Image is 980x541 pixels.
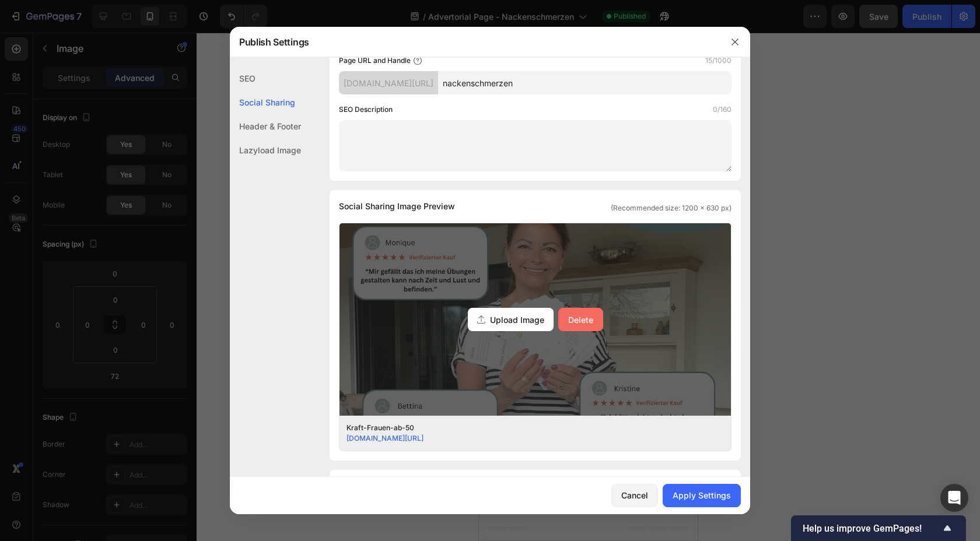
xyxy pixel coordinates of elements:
[940,484,968,512] div: Open Intercom Messenger
[10,306,65,318] span: Add section
[230,90,301,114] div: Social Sharing
[230,138,301,162] div: Lazyload Image
[230,114,301,138] div: Header & Footer
[339,55,411,66] label: Page URL and Handle
[673,489,731,501] div: Apply Settings
[339,104,393,115] label: SEO Description
[33,138,180,153] div: Rich Text Editor. Editing area: main
[34,99,178,111] p: Speziell für Menschen ab 50
[568,314,593,326] div: Delete
[86,244,146,254] p: Versand per DHL
[34,139,178,152] p: [PERSON_NAME], Apps und Geräte
[230,27,720,57] div: Publish Settings
[33,117,180,133] div: Rich Text Editor. Editing area: main
[663,484,741,507] button: Apply Settings
[34,119,178,131] p: Stärke dein Nacken für Entspannung
[17,187,201,213] a: Verfügbarkeit prüfen
[611,484,658,507] button: Cancel
[78,387,140,397] span: from URL or image
[803,521,954,535] button: Show survey - Help us improve GemPages!
[713,104,731,115] label: 0/160
[34,160,178,172] p: Eigenes Tempo und volle Kontrolle
[74,332,145,345] div: Choose templates
[346,423,706,433] div: Kraft-Frauen-ab-50
[230,66,301,90] div: SEO
[33,97,180,113] div: Rich Text Editor. Editing area: main
[621,489,648,501] div: Cancel
[79,372,140,384] div: Generate layout
[339,71,438,94] div: [DOMAIN_NAME][URL]
[65,426,152,437] span: then drag & drop elements
[611,203,731,213] span: (Recommended size: 1200 x 630 px)
[86,267,146,277] p: Unlimited Support
[69,347,149,357] span: inspired by CRO experts
[558,308,603,331] button: image socialUpload Image
[438,71,731,94] input: Handle
[339,199,455,213] span: Social Sharing Image Preview
[705,55,731,66] label: 15/1000
[803,523,940,534] span: Help us improve GemPages!
[66,194,152,206] p: Verfügbarkeit prüfen
[74,412,145,424] div: Add blank section
[33,158,180,174] div: Rich Text Editor. Editing area: main
[86,220,146,231] p: Sichere Zahlung
[346,434,423,442] a: [DOMAIN_NAME][URL]
[490,314,544,326] span: Upload Image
